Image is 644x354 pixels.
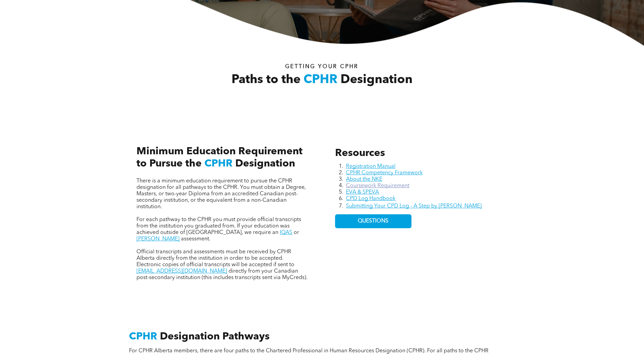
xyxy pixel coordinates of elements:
[129,332,157,342] span: CPHR
[346,170,423,176] a: CPHR Competency Framework
[136,217,301,235] span: For each pathway to the CPHR you must provide official transcripts from the institution you gradu...
[285,64,358,70] span: Getting your Cphr
[204,159,233,169] span: CPHR
[235,159,295,169] span: Designation
[136,269,227,274] a: [EMAIL_ADDRESS][DOMAIN_NAME]
[346,183,409,189] a: Coursework Requirement
[358,218,388,224] span: QUESTIONS
[341,74,412,86] span: Designation
[232,74,300,86] span: Paths to the
[181,236,210,242] span: assessment.
[280,230,292,235] a: IQAS
[303,74,337,86] span: CPHR
[346,164,395,169] a: Registration Manual
[136,146,302,169] span: Minimum Education Requirement to Pursue the
[160,332,270,342] span: Designation Pathways
[136,236,180,242] a: [PERSON_NAME]
[294,230,299,235] span: or
[346,203,482,209] a: Submitting Your CPD Log - A Step by [PERSON_NAME]
[335,148,385,158] span: Resources
[346,177,382,182] a: About the NKE
[346,196,395,201] a: CPD Log Handbook
[136,178,306,210] span: There is a minimum education requirement to pursue the CPHR designation for all pathways to the C...
[136,249,294,268] span: Official transcripts and assessments must be received by CPHR Alberta directly from the instituti...
[346,190,379,195] a: EVA & SPEVA
[335,214,411,228] a: QUESTIONS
